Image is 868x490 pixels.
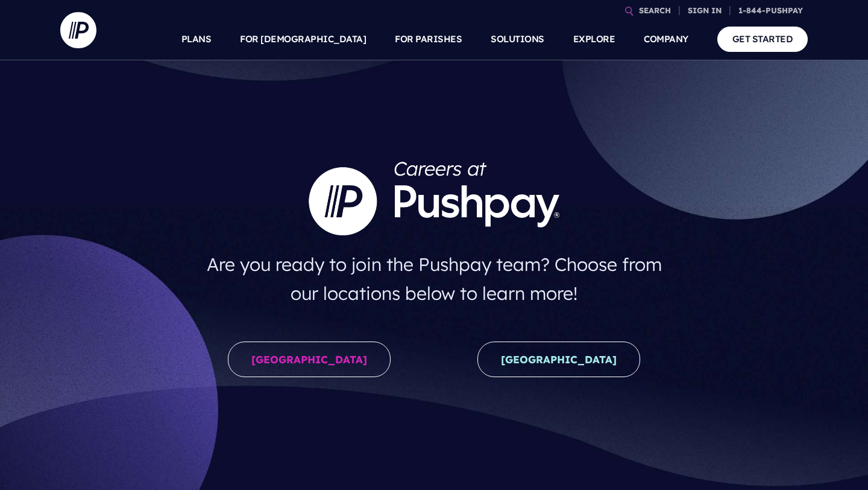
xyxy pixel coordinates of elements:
a: SOLUTIONS [491,18,544,60]
a: FOR [DEMOGRAPHIC_DATA] [240,18,366,60]
a: FOR PARISHES [395,18,462,60]
a: GET STARTED [717,27,808,51]
a: [GEOGRAPHIC_DATA] [228,342,391,377]
a: COMPANY [644,18,688,60]
a: PLANS [181,18,212,60]
a: [GEOGRAPHIC_DATA] [477,342,640,377]
h4: Are you ready to join the Pushpay team? Choose from our locations below to learn more! [195,245,674,313]
a: EXPLORE [573,18,615,60]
